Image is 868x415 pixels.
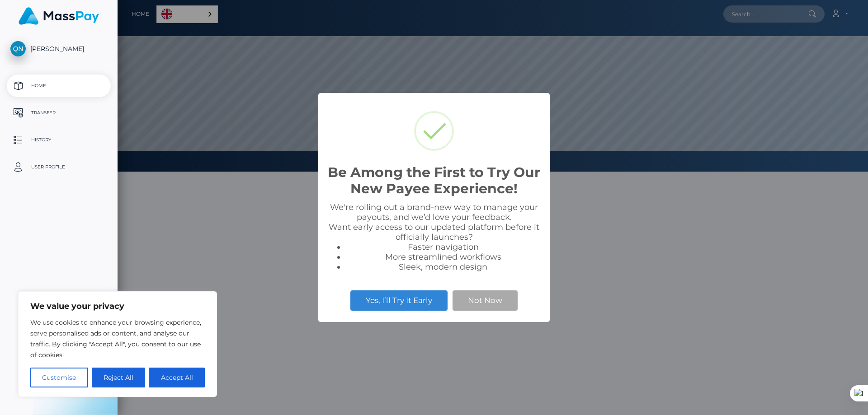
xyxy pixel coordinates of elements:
p: History [10,133,107,147]
p: We use cookies to enhance your browsing experience, serve personalised ads or content, and analys... [30,317,205,360]
button: Customise [30,368,88,387]
button: Yes, I’ll Try It Early [350,290,448,310]
button: Not Now [453,290,518,310]
li: Sleek, modern design [345,262,541,272]
p: Home [10,79,107,93]
p: Transfer [10,106,107,120]
p: We value your privacy [30,301,205,312]
h2: Be Among the First to Try Our New Payee Experience! [327,164,541,197]
img: MassPay [19,7,99,25]
div: We value your privacy [18,291,217,397]
p: User Profile [10,160,107,174]
li: Faster navigation [345,242,541,252]
div: We're rolling out a brand-new way to manage your payouts, and we’d love your feedback. Want early... [327,202,541,272]
li: More streamlined workflows [345,252,541,262]
button: Accept All [149,368,205,387]
span: [PERSON_NAME] [7,45,111,53]
button: Reject All [92,368,146,387]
